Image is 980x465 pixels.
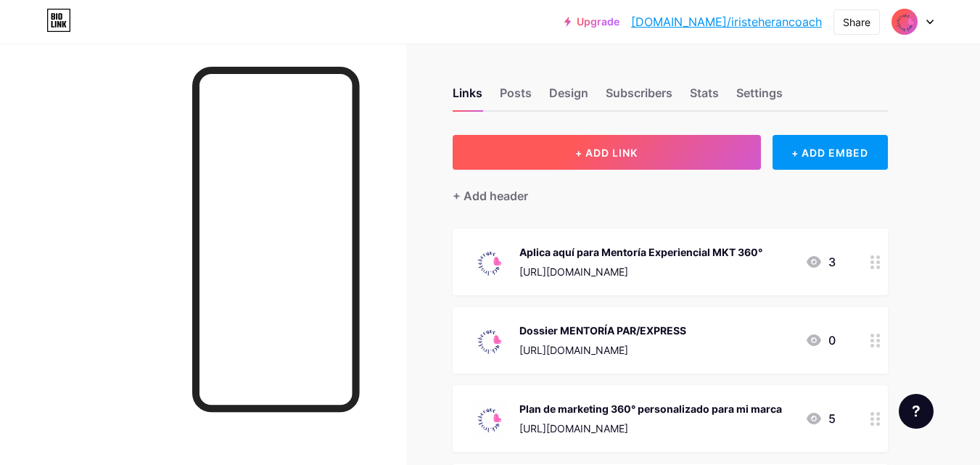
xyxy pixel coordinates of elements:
div: [URL][DOMAIN_NAME] [519,421,782,436]
img: Aplica aquí para Mentoría Experiencial MKT 360° [470,243,508,281]
a: Upgrade [564,16,619,28]
div: [URL][DOMAIN_NAME] [519,342,686,358]
div: Share [843,15,870,30]
div: 5 [805,410,836,427]
div: Subscribers [606,84,672,110]
div: Dossier MENTORÍA PAR/EXPRESS [519,323,686,338]
div: Posts [500,84,532,110]
div: + ADD EMBED [773,135,888,170]
img: Plan de marketing 360° personalizado para mi marca [470,400,508,437]
div: Aplica aquí para Mentoría Experiencial MKT 360° [519,244,762,260]
div: Design [549,84,588,110]
div: Settings [736,84,783,110]
div: [URL][DOMAIN_NAME] [519,264,762,279]
a: [DOMAIN_NAME]/iristeherancoach [631,13,822,30]
img: Dossier MENTORÍA PAR/EXPRESS [470,321,508,359]
div: Links [453,84,482,110]
div: Plan de marketing 360° personalizado para mi marca [519,401,782,416]
div: 0 [805,332,836,349]
div: 3 [805,253,836,271]
img: servicios iristeheran [891,8,918,36]
span: + ADD LINK [575,147,638,159]
button: + ADD LINK [453,135,761,170]
div: Stats [690,84,719,110]
div: + Add header [453,187,528,205]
